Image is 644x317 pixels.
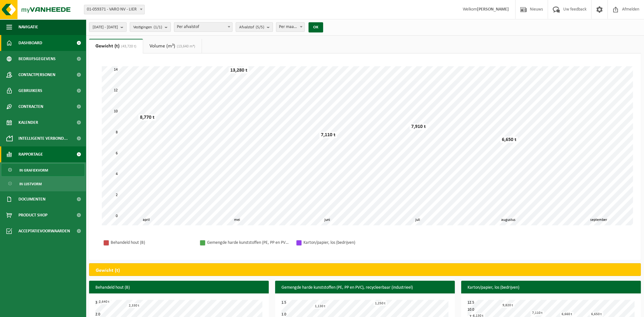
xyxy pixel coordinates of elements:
div: 7,910 t [410,123,427,130]
span: Product Shop [18,207,47,223]
a: Volume (m³) [143,39,202,53]
div: Karton/papier, los (bedrijven) [303,239,386,247]
div: 1,130 t [313,304,327,309]
span: Rapportage [18,146,43,162]
span: In grafiekvorm [19,164,48,176]
div: 2,640 t [97,299,111,304]
div: 8,770 t [138,114,156,121]
h2: Gewicht (t) [89,264,126,278]
button: OK [308,22,323,32]
a: Gewicht (t) [89,39,143,53]
span: Contracten [18,99,43,115]
h3: Gemengde harde kunststoffen (PE, PP en PVC), recycleerbaar (industrieel) [275,281,455,295]
div: 1,250 t [373,301,387,306]
span: Contactpersonen [18,67,55,83]
span: Kalender [18,115,38,130]
strong: [PERSON_NAME] [477,7,509,12]
span: Gebruikers [18,83,42,99]
div: 7,110 t [319,132,337,138]
span: Dashboard [18,35,42,51]
span: 01-059371 - VARO NV - LIER [84,5,144,14]
div: 6,660 t [560,312,574,317]
span: Per maand [276,23,305,32]
span: Navigatie [18,19,38,35]
div: 9,820 t [501,303,515,308]
count: (5/5) [256,25,264,29]
div: 6,650 t [500,137,518,143]
span: In lijstvorm [19,178,42,190]
div: 6,650 t [590,312,603,317]
div: Behandeld hout (B) [111,239,193,247]
span: Per maand [276,22,305,32]
div: 2,330 t [127,303,141,308]
div: 13,280 t [229,67,249,74]
span: Vestigingen [133,23,162,32]
span: (13,640 m³) [175,45,195,48]
span: Acceptatievoorwaarden [18,223,70,239]
h3: Behandeld hout (B) [89,281,269,295]
span: (43,720 t) [120,45,136,48]
span: Afvalstof [239,23,264,32]
count: (1/1) [154,25,162,29]
span: Per afvalstof [174,22,232,32]
span: Per afvalstof [174,23,232,32]
a: In lijstvorm [2,178,84,190]
button: Afvalstof(5/5) [236,22,273,32]
div: Gemengde harde kunststoffen (PE, PP en PVC), recycleerbaar (industrieel) [207,239,290,247]
span: Intelligente verbond... [18,130,68,146]
div: 7,110 t [530,311,544,315]
button: [DATE] - [DATE] [89,22,127,32]
span: [DATE] - [DATE] [93,23,118,32]
button: Vestigingen(1/1) [130,22,171,32]
a: In grafiekvorm [2,164,84,176]
h3: Karton/papier, los (bedrijven) [461,281,641,295]
span: Documenten [18,191,45,207]
span: Bedrijfsgegevens [18,51,56,67]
